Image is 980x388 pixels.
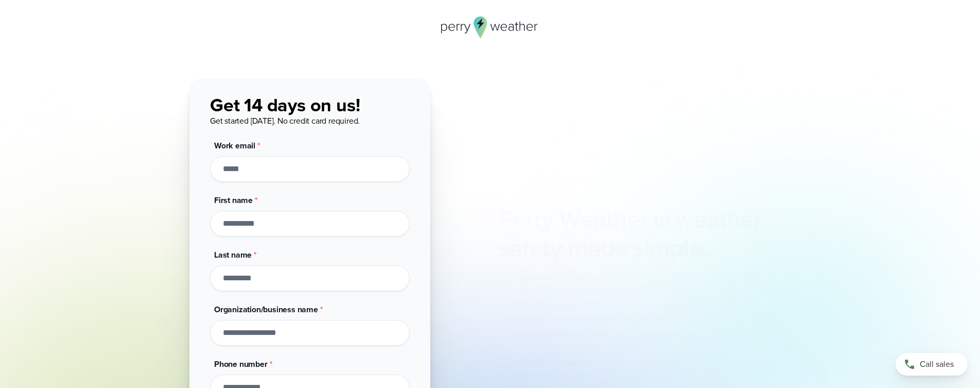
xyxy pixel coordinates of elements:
[214,194,253,206] span: First name
[210,91,360,119] span: Get 14 days on us!
[214,303,318,315] span: Organization/business name
[210,115,360,127] span: Get started [DATE]. No credit card required.
[214,140,255,151] span: Work email
[214,249,252,261] span: Last name
[920,358,954,370] span: Call sales
[214,358,268,370] span: Phone number
[896,353,968,376] a: Call sales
